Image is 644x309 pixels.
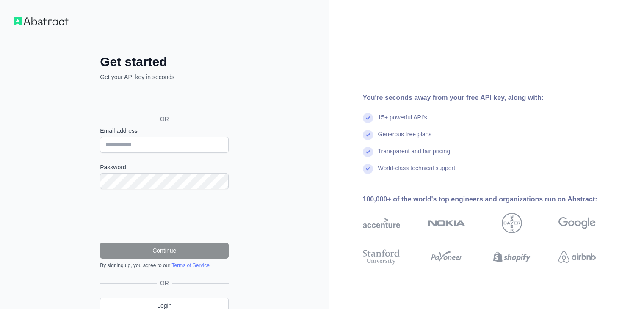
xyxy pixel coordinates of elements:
div: World-class technical support [378,164,456,181]
span: OR [157,279,172,287]
span: OR [153,115,176,123]
div: By signing up, you agree to our . [100,262,229,269]
img: check mark [363,147,373,157]
div: You're seconds away from your free API key, along with: [363,93,623,103]
img: Workflow [14,17,69,25]
img: check mark [363,130,373,140]
label: Password [100,163,229,171]
img: check mark [363,113,373,123]
iframe: reCAPTCHA [100,199,229,232]
a: Terms of Service [171,262,209,268]
div: Transparent and fair pricing [378,147,451,164]
img: payoneer [428,248,465,266]
div: 100,000+ of the world's top engineers and organizations run on Abstract: [363,194,623,204]
img: stanford university [363,248,400,266]
img: check mark [363,164,373,174]
img: bayer [502,213,522,233]
img: nokia [428,213,465,233]
button: Continue [100,243,229,259]
iframe: Sign in with Google Button [96,91,231,109]
img: shopify [493,248,531,266]
p: Get your API key in seconds [100,73,229,81]
div: Generous free plans [378,130,432,147]
div: 15+ powerful API's [378,113,427,130]
img: accenture [363,213,400,233]
img: google [558,213,596,233]
img: airbnb [558,248,596,266]
label: Email address [100,127,229,135]
h2: Get started [100,54,229,69]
